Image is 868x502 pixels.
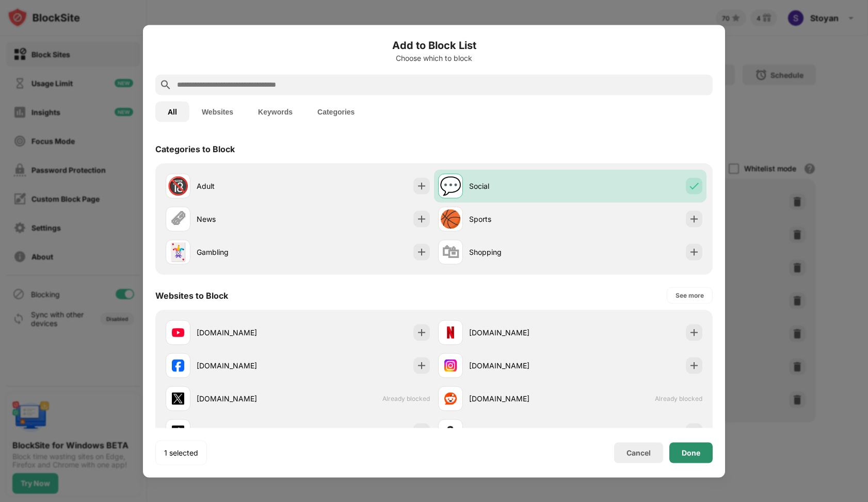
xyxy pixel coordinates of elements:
span: Already blocked [655,395,702,402]
div: [DOMAIN_NAME] [469,393,570,404]
div: [DOMAIN_NAME] [469,327,570,338]
button: Keywords [246,101,305,122]
img: favicons [172,359,184,371]
div: 💬 [440,175,461,197]
div: [DOMAIN_NAME] [197,393,298,404]
div: 🃏 [167,241,189,263]
div: See more [676,290,704,300]
div: Sports [469,214,570,224]
h6: Add to Block List [155,37,713,53]
div: [DOMAIN_NAME] [197,360,298,371]
div: Gambling [197,247,298,257]
div: 1 selected [164,447,198,458]
div: Choose which to block [155,54,713,62]
button: All [155,101,189,122]
img: favicons [444,359,457,371]
div: Categories to Block [155,143,235,154]
div: Done [682,448,700,457]
div: 🛍 [442,241,459,263]
div: [DOMAIN_NAME] [197,327,298,338]
div: [DOMAIN_NAME] [469,360,570,371]
img: favicons [444,326,457,338]
img: favicons [172,392,184,404]
div: News [197,214,298,224]
button: Websites [189,101,246,122]
div: Shopping [469,247,570,257]
div: Websites to Block [155,290,228,300]
div: 🏀 [440,208,461,230]
img: favicons [444,425,457,438]
img: favicons [172,425,184,438]
img: favicons [172,326,184,338]
div: Cancel [626,448,651,457]
img: search.svg [159,78,172,91]
span: Already blocked [382,395,430,402]
div: 🔞 [167,175,189,197]
div: Adult [197,181,298,191]
div: [DOMAIN_NAME] [197,426,298,437]
button: Categories [305,101,367,122]
div: Social [469,181,570,191]
img: favicons [444,392,457,404]
div: 🗞 [169,208,187,230]
div: [DOMAIN_NAME] [469,426,570,437]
